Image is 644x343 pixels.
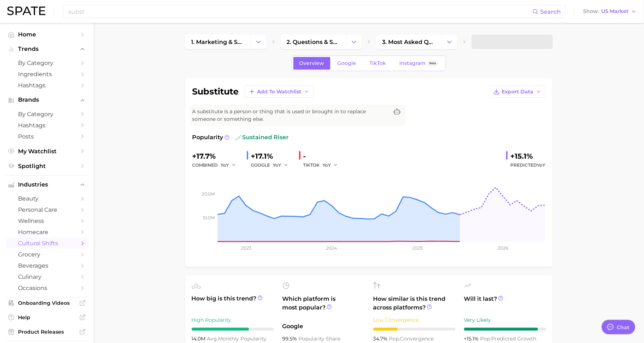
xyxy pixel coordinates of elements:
a: beauty [6,193,88,204]
input: Search here for a brand, industry, or ingredient [68,5,533,18]
span: Search [541,8,561,15]
span: US Market [601,9,629,13]
a: Onboarding Videos [6,298,88,308]
span: Hashtags [18,122,76,129]
span: Spotlight [18,163,76,170]
button: YoY [221,161,236,170]
span: Home [18,31,76,38]
button: Brands [6,94,88,105]
a: 2. questions & sentiment [281,35,346,49]
span: Industries [18,181,76,188]
span: Predicted [511,161,546,170]
a: 3. most asked questions [376,35,442,49]
a: Product Releases [6,326,88,337]
div: 3 / 10 [373,328,456,331]
a: culinary [6,271,88,282]
button: Export Data [489,85,546,98]
a: beverages [6,260,88,271]
span: Overview [299,60,324,66]
a: Overview [293,57,330,70]
span: Instagram [400,60,426,66]
div: GOOGLE [251,161,293,170]
a: Ingredients [6,69,88,80]
span: Beta [430,60,436,66]
span: personal care [18,206,76,213]
span: YoY [537,162,546,168]
span: Add to Watchlist [257,89,302,95]
button: Industries [6,179,88,190]
abbr: popularity index [480,335,492,342]
span: Posts [18,133,76,140]
span: Brands [18,97,76,103]
button: YoY [273,161,289,170]
a: InstagramBeta [394,57,445,70]
a: Hashtags [6,80,88,91]
div: 9 / 10 [464,328,546,331]
span: +15.1% [464,335,480,342]
span: 3. most asked questions [382,39,436,45]
tspan: 2026 [498,245,508,251]
span: popularity share [299,335,341,342]
a: wellness [6,215,88,227]
a: by Category [6,109,88,120]
span: by Category [18,60,76,66]
div: +17.1% [251,150,293,162]
button: ShowUS Market [582,7,639,16]
div: 7 / 10 [192,328,274,331]
span: Hashtags [18,82,76,89]
tspan: 2025 [412,245,423,251]
span: YoY [323,162,331,168]
span: wellness [18,217,76,224]
span: Google [338,60,356,66]
span: beverages [18,262,76,269]
button: Trends [6,44,88,54]
a: Hashtags [6,120,88,131]
tspan: 2024 [326,245,337,251]
span: YoY [273,162,281,168]
span: homecare [18,229,76,236]
a: grocery [6,249,88,260]
span: Product Releases [18,329,76,335]
h1: substitute [192,87,239,96]
span: occasions [18,285,76,291]
a: Google [332,57,363,70]
div: Low Convergence [373,316,456,324]
span: cultural shifts [18,240,76,247]
span: monthly popularity [207,335,267,342]
a: by Category [6,57,88,69]
a: personal care [6,204,88,215]
span: 34.7% [373,335,389,342]
span: 2. questions & sentiment [287,39,340,45]
span: grocery [18,251,76,258]
span: YoY [221,162,229,168]
span: Help [18,314,76,321]
span: beauty [18,195,76,202]
span: convergence [389,335,434,342]
span: by Category [18,111,76,118]
span: Which platform is most popular? [283,295,365,318]
div: combined [192,161,241,170]
span: How big is this trend? [192,294,274,312]
span: sustained riser [235,133,289,142]
span: Onboarding Videos [18,300,76,306]
abbr: average [207,335,218,342]
a: Spotlight [6,160,88,172]
a: Posts [6,131,88,142]
button: Change Category [346,35,362,49]
span: Ingredients [18,71,76,78]
span: Popularity [192,133,223,142]
a: 1. marketing & sales [185,35,251,49]
span: My Watchlist [18,148,76,155]
span: Will it last? [464,295,546,312]
span: Trends [18,46,76,52]
img: SPATE [7,6,45,15]
span: 1. marketing & sales [191,39,245,45]
button: Change Category [251,35,266,49]
div: +17.7% [192,150,241,162]
span: Google [283,322,365,331]
tspan: 2023 [241,245,251,251]
button: Add to Watchlist [245,85,314,98]
div: TIKTOK [303,161,343,170]
span: TikTok [370,60,386,66]
span: Export Data [502,89,534,95]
